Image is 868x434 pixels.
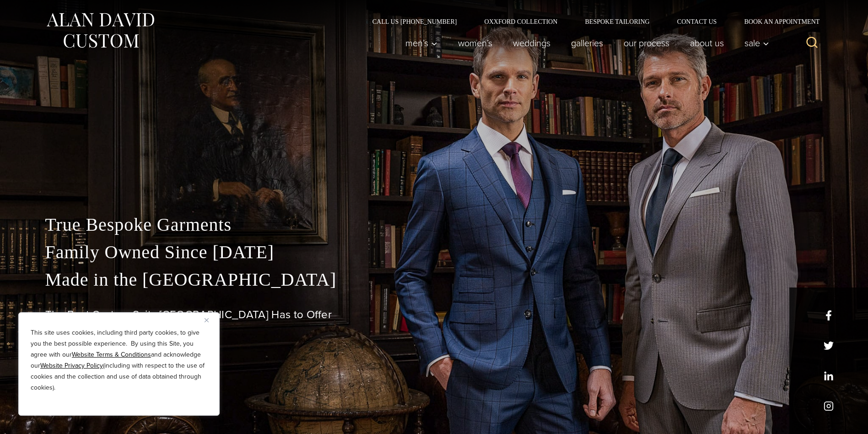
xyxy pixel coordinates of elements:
[613,34,679,52] a: Our Process
[359,18,471,25] a: Call Us [PHONE_NUMBER]
[359,18,823,25] nav: Secondary Navigation
[205,318,209,322] img: Close
[45,10,155,51] img: Alan David Custom
[502,34,561,52] a: weddings
[470,18,571,25] a: Oxxford Collection
[561,34,613,52] a: Galleries
[571,18,663,25] a: Bespoke Tailoring
[447,34,502,52] a: Women’s
[744,38,769,48] span: Sale
[45,211,823,293] p: True Bespoke Garments Family Owned Since [DATE] Made in the [GEOGRAPHIC_DATA]
[72,350,151,359] a: Website Terms & Conditions
[679,34,734,52] a: About Us
[730,18,823,25] a: Book an Appointment
[663,18,731,25] a: Contact Us
[395,34,774,52] nav: Primary Navigation
[31,327,207,393] p: This site uses cookies, including third party cookies, to give you the best possible experience. ...
[40,361,103,370] a: Website Privacy Policy
[205,315,216,325] button: Close
[45,308,823,321] h1: The Best Custom Suits [GEOGRAPHIC_DATA] Has to Offer
[801,32,823,54] button: View Search Form
[405,38,437,48] span: Men’s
